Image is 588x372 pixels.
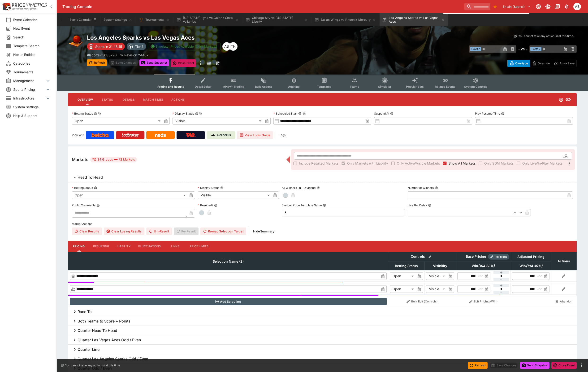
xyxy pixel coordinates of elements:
button: Chicago Sky vs [US_STATE] Liberty [243,13,311,26]
h6: Quarter Line [78,347,99,352]
img: PriceKinetics [12,3,47,7]
span: Detail Editor [195,85,212,88]
p: Display Status [198,186,219,190]
p: Betting Status [72,186,93,190]
div: Visible [173,117,263,125]
span: Templates [317,85,331,88]
em: ( 104.23 %) [478,263,495,269]
button: Refresh [87,59,107,66]
p: Number of Winners [408,186,434,190]
button: Refresh [468,362,488,369]
button: Head To Head [68,173,577,182]
button: Match Times [139,94,167,105]
button: Display Status [220,186,224,190]
button: Bulk edit [427,254,433,260]
span: Only Active/Visible Markets [397,161,440,166]
div: Todd Henderson [229,42,238,51]
span: Team B [530,47,541,51]
button: Send Snapshot [520,362,549,369]
span: Management [13,78,45,83]
button: Scheduled StartCopy To Clipboard [298,112,302,115]
span: Auditing [288,85,300,88]
img: Cerberus [211,133,215,137]
svg: Open [559,97,563,102]
p: Display Status [173,112,194,116]
span: System Controls [464,85,487,88]
p: Copy To Clipboard [87,53,117,58]
button: more [579,363,584,368]
p: Scheduled Start [273,112,297,116]
button: Send Snapshot [139,59,169,66]
button: Abandon [552,298,575,305]
button: Status [97,94,118,105]
em: ( 104.39 %) [526,263,542,269]
p: Cerberus [217,133,231,137]
span: Popular Bets [406,85,424,88]
button: Dallas Wings vs Phoenix Mercury [312,13,379,26]
div: Open [72,191,187,199]
p: Suspend At [374,112,389,116]
span: Infrastructure [13,96,45,101]
button: Display StatusCopy To Clipboard [195,112,198,115]
span: InPlay™ Trading [223,85,244,88]
th: Actions [551,252,576,270]
button: Clear Results [72,227,102,235]
span: Betting Status [390,263,423,269]
button: Simulator Prices Available (Core Markets) [148,42,220,50]
span: Roll Mode [493,255,509,259]
button: Override [530,60,552,67]
p: Tier 1 [135,44,143,49]
span: Selection Name (2) [208,259,249,264]
span: Simulator [378,85,391,88]
span: Team A [470,47,481,51]
div: Open [390,272,415,280]
span: Sports Pricing [13,87,45,92]
p: Auto-Save [560,61,575,66]
button: Clear Losing Results [104,227,144,235]
p: Blender Price Template Name [282,203,322,207]
p: Starts in 21:48:15 [95,44,122,49]
span: Bulk Actions [255,85,272,88]
img: TabNZ [186,133,196,137]
button: Actions [167,94,189,105]
img: Ladbrokes [121,133,139,137]
div: Alex Bothe [573,3,581,10]
button: Close Event [551,362,577,369]
p: You cannot take any action(s) at this time. [518,34,574,38]
button: Toggle light/dark mode [544,2,552,11]
a: Cerberus [207,131,235,139]
img: basketball.png [68,34,83,49]
span: Tournaments [13,70,51,74]
h6: Quarter Head To Head [78,328,117,333]
button: Blender Price Template Name [323,204,326,207]
button: Details [118,94,139,105]
p: Play Resume Time [475,112,500,116]
button: Overtype [507,60,530,67]
button: Betting Status [94,186,97,190]
button: Links [165,241,186,252]
button: Overview [74,94,97,105]
th: Controls [388,252,456,261]
p: Overtype [515,61,528,66]
button: Connected to PK [534,2,543,11]
label: Market Actions [72,220,573,227]
button: Open [561,152,570,160]
h6: - VS - [518,46,527,51]
svg: Visible [565,97,571,103]
span: Categories [13,61,51,66]
span: Event Calendar [13,17,51,22]
button: HideSummary [250,227,277,235]
button: System Settings [101,13,135,26]
span: Only SGM Markets [484,161,514,166]
svg: More [566,161,572,166]
p: You cannot take any action(s) at this time. [65,363,121,368]
span: Only Markets with Liability [347,161,388,166]
button: Notifications [562,2,571,11]
span: Related Events [435,85,455,88]
h5: Markets [72,157,88,162]
h6: Quarter Los Angeles Sparks Odd / Even [78,356,148,361]
div: Base Pricing [464,254,488,260]
span: Only Live/In-Play Markets [522,161,562,166]
label: Tags: [279,131,286,139]
div: Start From [507,60,577,67]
